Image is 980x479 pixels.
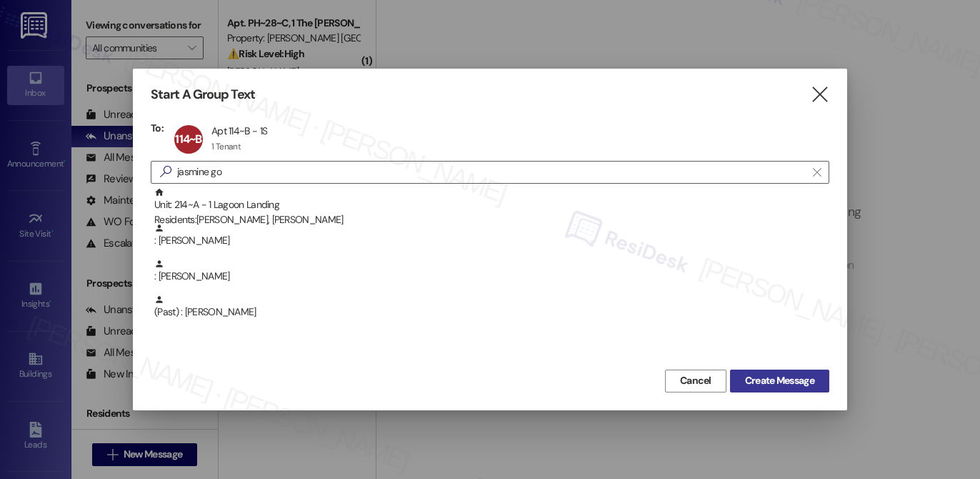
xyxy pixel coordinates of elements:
div: 1 Tenant [211,141,241,152]
div: Unit: 214~A - 1 Lagoon Landing [154,187,829,228]
input: Search for any contact or apartment [177,162,806,182]
div: : [PERSON_NAME] [154,223,829,248]
h3: Start A Group Text [151,87,255,103]
div: : [PERSON_NAME] [151,259,829,295]
i:  [813,167,821,178]
div: : [PERSON_NAME] [154,259,829,284]
div: : [PERSON_NAME] [151,223,829,259]
span: Cancel [680,373,711,388]
div: (Past) : [PERSON_NAME] [151,295,829,330]
button: Cancel [665,370,726,392]
h3: To: [151,122,164,134]
span: 114~B [175,132,201,147]
div: Apt 114~B - 1S [211,124,267,137]
div: (Past) : [PERSON_NAME] [154,295,829,320]
div: Unit: 214~A - 1 Lagoon LandingResidents:[PERSON_NAME], [PERSON_NAME] [151,187,829,223]
button: Clear text [806,162,829,183]
button: Create Message [730,370,829,392]
div: Residents: [PERSON_NAME], [PERSON_NAME] [154,212,829,227]
i:  [154,164,177,179]
i:  [810,87,829,102]
span: Create Message [745,373,814,388]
